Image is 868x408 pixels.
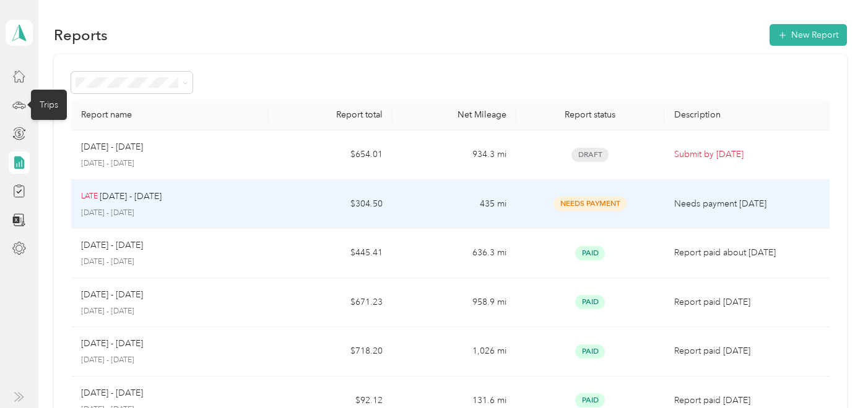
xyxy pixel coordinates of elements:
[81,306,259,317] p: [DATE] - [DATE]
[81,208,259,219] p: [DATE] - [DATE]
[31,90,67,120] div: Trips
[54,28,108,41] h1: Reports
[674,394,819,407] p: Report paid [DATE]
[674,197,819,211] p: Needs payment [DATE]
[393,327,516,376] td: 1,026 mi
[393,100,516,130] th: Net Mileage
[269,180,393,229] td: $304.50
[799,339,868,408] iframe: Everlance-gr Chat Button Frame
[269,327,393,376] td: $718.20
[81,337,143,351] p: [DATE] - [DATE]
[526,109,655,120] div: Report status
[575,295,605,309] span: Paid
[81,239,143,252] p: [DATE] - [DATE]
[81,191,98,202] p: LATE
[393,180,516,229] td: 435 mi
[674,148,819,161] p: Submit by [DATE]
[81,257,259,268] p: [DATE] - [DATE]
[575,344,605,359] span: Paid
[269,229,393,278] td: $445.41
[81,158,259,169] p: [DATE] - [DATE]
[81,386,143,400] p: [DATE] - [DATE]
[674,295,819,309] p: Report paid [DATE]
[81,288,143,302] p: [DATE] - [DATE]
[100,190,162,203] p: [DATE] - [DATE]
[674,344,819,358] p: Report paid [DATE]
[393,278,516,328] td: 958.9 mi
[269,278,393,328] td: $671.23
[770,24,847,46] button: New Report
[553,197,627,211] span: Needs Payment
[81,355,259,366] p: [DATE] - [DATE]
[71,100,269,130] th: Report name
[674,246,819,260] p: Report paid about [DATE]
[393,229,516,278] td: 636.3 mi
[575,246,605,260] span: Paid
[269,100,393,130] th: Report total
[269,130,393,180] td: $654.01
[81,140,143,154] p: [DATE] - [DATE]
[571,148,609,162] span: Draft
[393,130,516,180] td: 934.3 mi
[575,393,605,407] span: Paid
[664,100,829,130] th: Description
